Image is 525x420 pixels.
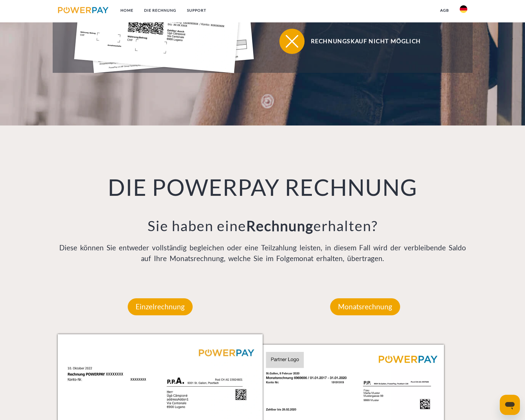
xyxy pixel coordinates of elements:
[279,29,443,54] button: Rechnungskauf nicht möglich
[246,217,313,234] b: Rechnung
[115,5,139,16] a: Home
[330,298,400,315] p: Monatsrechnung
[500,395,520,415] iframe: Schaltfläche zum Öffnen des Messaging-Fensters
[460,5,467,13] img: de
[58,173,468,201] h1: DIE POWERPAY RECHNUNG
[435,5,454,16] a: agb
[58,7,109,13] img: logo-powerpay.svg
[58,217,468,235] h3: Sie haben eine erhalten?
[128,298,193,315] p: Einzelrechnung
[284,33,300,49] img: qb_close.svg
[58,242,468,264] p: Diese können Sie entweder vollständig begleichen oder eine Teilzahlung leisten, in diesem Fall wi...
[139,5,182,16] a: DIE RECHNUNG
[289,29,443,54] span: Rechnungskauf nicht möglich
[182,5,212,16] a: SUPPORT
